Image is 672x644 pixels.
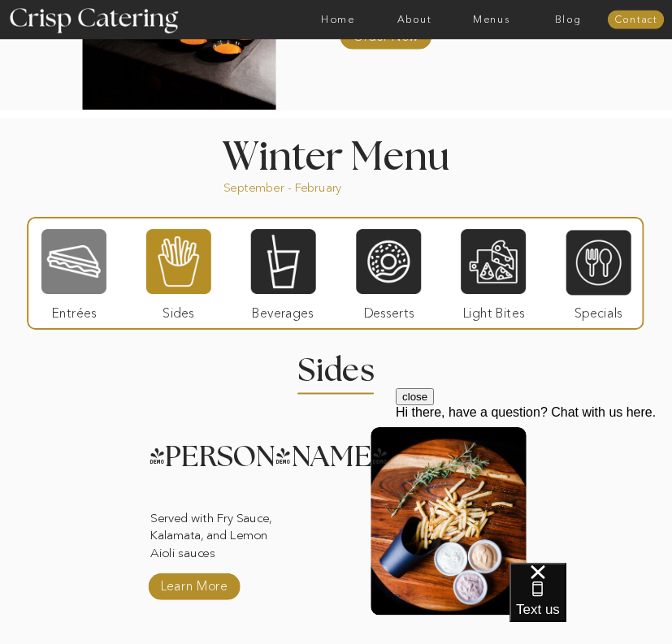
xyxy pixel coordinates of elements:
a: Home [300,14,376,25]
p: Light Bites [457,294,531,326]
a: Learn More [157,568,232,600]
a: About [376,14,453,25]
iframe: podium webchat widget bubble [509,563,672,644]
p: September - February [223,179,378,192]
h2: Sides [281,355,391,377]
iframe: podium webchat widget prompt [396,388,672,583]
a: Contact [608,15,665,26]
a: Blog [530,14,606,25]
p: Specials [561,294,636,326]
p: Entrées [37,294,111,326]
p: Beverages [246,294,321,326]
p: Served with Fry Sauce, Kalamata, and Lemon Aioli sauces [150,510,294,564]
p: Sides [141,294,216,326]
h3: [PERSON_NAME] [149,443,355,457]
p: Desserts [352,294,427,326]
h1: Winter Menu [180,139,492,172]
a: Order Now [349,16,423,49]
a: Menus [453,14,530,25]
